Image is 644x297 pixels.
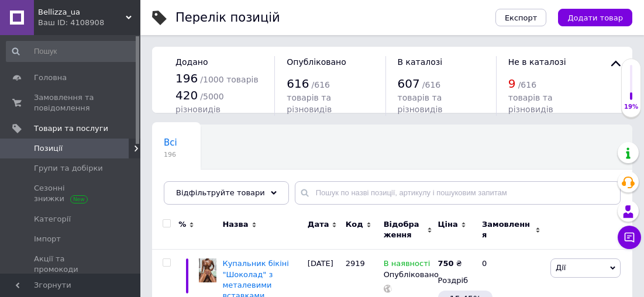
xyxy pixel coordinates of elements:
[34,254,108,275] span: Акції та промокоди
[175,88,198,102] span: 420
[178,219,186,230] span: %
[384,270,432,280] div: Опубліковано
[287,93,332,114] span: товарів та різновидів
[505,13,538,22] span: Експорт
[312,80,330,89] span: / 616
[164,137,177,148] span: Всі
[175,12,280,24] div: Перелік позицій
[34,183,108,204] span: Сезонні знижки
[34,234,61,244] span: Імпорт
[384,259,431,271] span: В наявності
[34,72,67,83] span: Головна
[34,123,108,134] span: Товари та послуги
[422,80,440,89] span: / 616
[567,13,623,22] span: Додати товар
[34,143,63,154] span: Позиції
[438,275,472,286] div: Роздріб
[175,92,224,115] span: / 5000 різновидів
[222,219,248,230] span: Назва
[495,9,547,26] button: Експорт
[34,92,108,113] span: Замовлення та повідомлення
[34,214,71,225] span: Категорії
[384,219,424,240] span: Відображення
[508,57,566,67] span: Не в каталозі
[176,188,265,197] span: Відфільтруйте товари
[398,77,420,91] span: 607
[346,219,363,230] span: Код
[38,18,140,28] div: Ваш ID: 4108908
[438,259,454,268] b: 750
[164,150,177,159] span: 196
[175,57,208,67] span: Додано
[38,7,126,18] span: Bellizza_ua
[200,75,258,84] span: / 1000 товарів
[438,258,462,269] div: ₴
[199,258,216,282] img: Купальник бикини "Шоколад" с металлическими вставками
[558,9,632,26] button: Додати товар
[308,219,329,230] span: Дата
[287,57,346,67] span: Опубліковано
[398,57,443,67] span: В каталозі
[295,181,621,205] input: Пошук по назві позиції, артикулу і пошуковим запитам
[346,259,365,268] span: 2919
[34,163,103,174] span: Групи та добірки
[398,93,443,114] span: товарів та різновидів
[556,263,566,272] span: Дії
[438,219,458,230] span: Ціна
[175,71,198,85] span: 196
[618,226,641,249] button: Чат з покупцем
[508,77,516,91] span: 9
[287,77,309,91] span: 616
[508,93,553,114] span: товарів та різновидів
[622,103,640,111] div: 19%
[482,219,532,240] span: Замовлення
[518,80,536,89] span: / 616
[6,41,137,62] input: Пошук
